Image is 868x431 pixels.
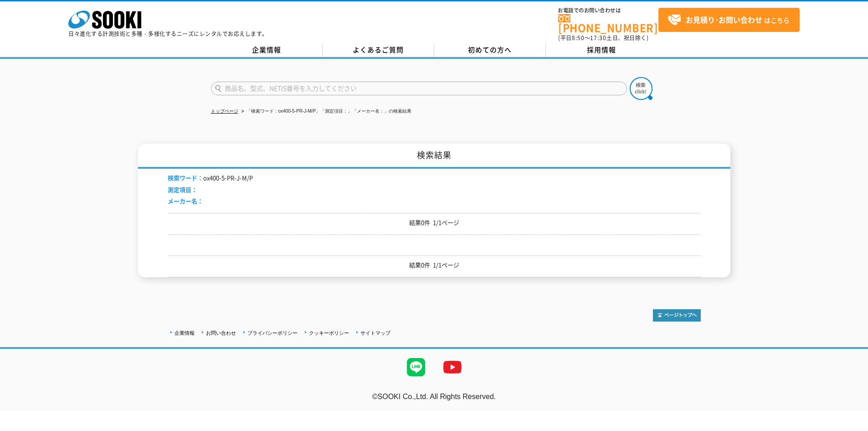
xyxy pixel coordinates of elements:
a: トップページ [211,109,238,114]
a: クッキーポリシー [309,330,349,336]
strong: お見積り･お問い合わせ [686,14,762,25]
a: お問い合わせ [206,330,236,336]
a: よくあるご質問 [323,43,434,57]
span: 17:30 [590,34,606,42]
span: 検索ワード： [168,173,203,182]
img: LINE [398,349,434,385]
a: サイトマップ [360,330,390,336]
li: ox400-5-PR-J-M/P [168,173,253,183]
img: YouTube [434,349,471,385]
a: 企業情報 [175,330,195,336]
a: プライバシーポリシー [247,330,298,336]
a: 企業情報 [211,43,323,57]
a: [PHONE_NUMBER] [558,14,658,33]
a: テストMail [833,402,868,410]
span: 測定項目： [168,185,197,194]
span: お電話でのお問い合わせは [558,8,658,13]
input: 商品名、型式、NETIS番号を入力してください [211,82,627,95]
a: お見積り･お問い合わせはこちら [658,8,800,32]
p: 日々進化する計測技術と多種・多様化するニーズにレンタルでお応えします。 [68,31,268,36]
p: 結果0件 1/1ページ [168,218,701,228]
span: (平日 ～ 土日、祝日除く) [558,34,648,42]
span: はこちら [668,13,790,27]
a: 採用情報 [546,43,657,57]
a: 初めての方へ [434,43,546,57]
li: 「検索ワード：ox400-5-PR-J-M/P」「測定項目：」「メーカー名：」の検索結果 [240,107,412,116]
span: メーカー名： [168,197,203,205]
span: 8:50 [572,34,585,42]
p: 結果0件 1/1ページ [168,260,701,270]
img: btn_search.png [630,77,652,100]
span: 初めての方へ [468,45,512,55]
h1: 検索結果 [138,144,730,169]
img: トップページへ [653,309,701,322]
